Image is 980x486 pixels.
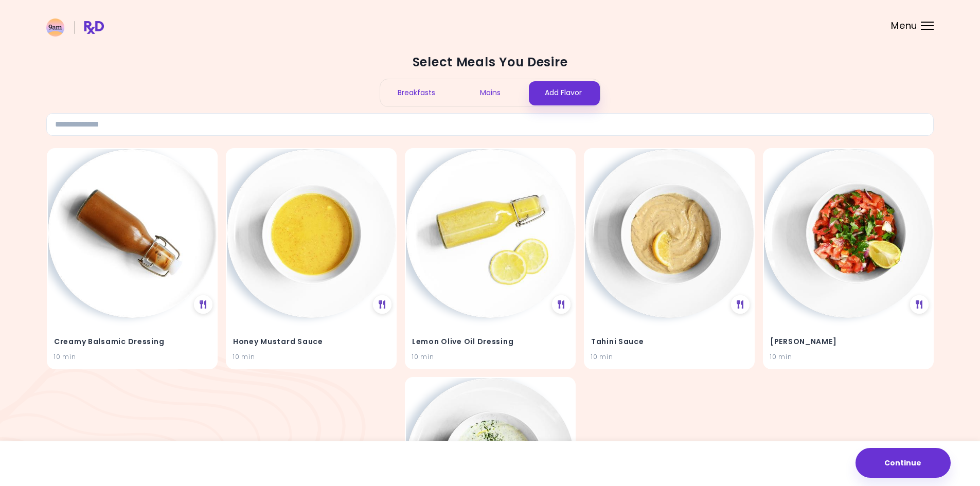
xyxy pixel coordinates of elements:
h4: Creamy Balsamic Dressing [54,333,210,350]
h4: Tahini Sauce [591,333,747,350]
div: Mains [453,79,527,106]
div: See Meal Plan [194,295,212,314]
div: 10 min [233,352,389,362]
h4: Tomato Salsa [770,333,926,350]
div: Add Flavor [527,79,600,106]
button: Continue [856,448,951,478]
h4: Honey Mustard Sauce [233,333,389,350]
div: See Meal Plan [910,295,929,314]
div: 10 min [591,352,747,362]
h4: Lemon Olive Oil Dressing [412,333,568,350]
div: Breakfasts [380,79,454,106]
span: Menu [891,21,917,30]
img: RxDiet [46,19,104,37]
div: 10 min [770,352,926,362]
div: See Meal Plan [731,295,750,314]
div: See Meal Plan [552,295,571,314]
div: 10 min [54,352,210,362]
div: 10 min [412,352,568,362]
h2: Select Meals You Desire [46,54,934,70]
div: See Meal Plan [373,295,391,314]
